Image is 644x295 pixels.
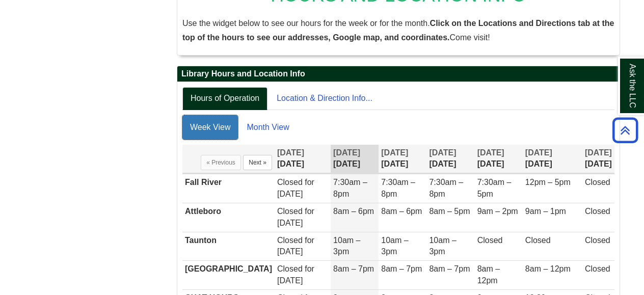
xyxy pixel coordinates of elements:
th: [DATE] [379,145,426,174]
span: 7:30am – 5pm [477,178,512,198]
th: [DATE] [475,145,523,174]
span: Closed [277,178,303,186]
span: Closed [277,207,303,216]
td: Fall River [182,174,275,203]
span: Closed [477,236,503,245]
span: [DATE] [333,148,360,157]
span: Closed [277,264,303,273]
span: Closed [277,236,303,245]
th: [DATE] [331,145,379,174]
span: 8am – 12pm [477,264,500,285]
span: Use the widget below to see our hours for the week or for the month. Come visit! [182,19,614,42]
td: Attleboro [182,203,275,232]
span: 8am – 7pm [333,264,374,273]
th: [DATE] [275,145,331,174]
th: [DATE] [426,145,474,174]
td: [GEOGRAPHIC_DATA] [182,261,275,290]
th: [DATE] [582,145,614,174]
span: 8am – 7pm [381,264,422,273]
span: 8am – 6pm [333,207,374,216]
span: for [DATE] [277,264,314,285]
span: 7:30am – 8pm [381,178,415,198]
th: [DATE] [523,145,582,174]
a: Week View [182,115,238,140]
a: Back to Top [609,123,641,137]
span: for [DATE] [277,236,314,256]
span: for [DATE] [277,178,314,198]
span: [DATE] [525,148,552,157]
span: 8am – 7pm [429,264,470,273]
a: Hours of Operation [182,87,267,110]
span: 8am – 12pm [525,264,571,273]
span: 8am – 6pm [381,207,422,216]
span: 7:30am – 8pm [429,178,463,198]
span: Closed [585,178,610,186]
a: Location & Direction Info... [269,87,381,110]
span: 10am – 3pm [381,236,408,256]
span: [DATE] [585,148,612,157]
span: [DATE] [277,148,304,157]
td: Taunton [182,232,275,261]
span: 10am – 3pm [429,236,456,256]
span: Closed [585,264,610,273]
button: « Previous [201,155,241,170]
span: [DATE] [429,148,456,157]
span: [DATE] [477,148,504,157]
strong: Click on the Locations and Directions tab at the top of the hours to see our addresses, Google ma... [182,19,614,42]
span: 9am – 1pm [525,207,566,216]
span: Closed [585,207,610,216]
button: Next » [243,155,272,170]
span: 12pm – 5pm [525,178,571,186]
span: 9am – 2pm [477,207,518,216]
h2: Library Hours and Location Info [177,66,620,82]
span: Closed [525,236,551,245]
span: Closed [585,236,610,245]
span: [DATE] [381,148,408,157]
span: 8am – 5pm [429,207,470,216]
span: 7:30am – 8pm [333,178,367,198]
span: for [DATE] [277,207,314,227]
a: Month View [239,115,297,140]
span: 10am – 3pm [333,236,360,256]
